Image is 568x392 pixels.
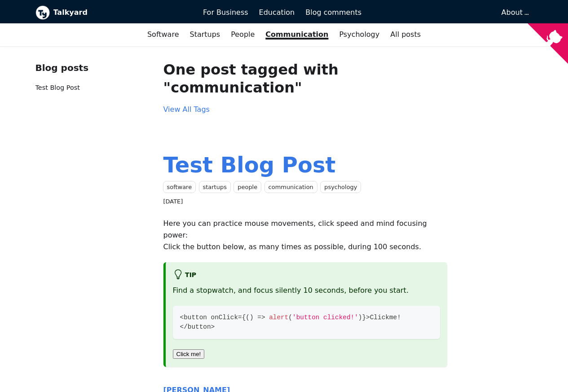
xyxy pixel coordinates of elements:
[320,181,361,193] a: psychology
[502,8,528,17] a: About
[300,5,367,20] a: Blog comments
[163,61,448,97] h1: One post tagged with "communication"
[142,27,185,42] a: Software
[53,7,190,18] b: Talkyard
[358,314,362,321] span: )
[389,314,397,321] span: me
[173,349,205,359] button: Click me!
[198,5,254,20] a: For Business
[397,314,401,321] span: !
[259,8,295,17] span: Education
[180,314,184,321] span: <
[184,314,238,321] span: button onClick
[163,198,183,205] time: [DATE]
[173,285,440,296] p: Find a stopwatch, and focus silently 10 seconds, before you start.
[35,5,50,20] img: Talkyard logo
[163,105,210,114] a: View All Tags
[257,314,265,321] span: =>
[184,323,188,330] span: /
[35,84,80,91] a: Test Blog Post
[366,314,370,321] span: >
[163,181,196,193] a: software
[305,8,361,17] span: Blog comments
[163,218,448,253] p: Here you can practice mouse movements, click speed and mind focusing power: Click the button belo...
[370,314,389,321] span: Click
[254,5,300,20] a: Education
[269,314,288,321] span: alert
[173,269,440,282] h5: tip
[362,314,366,321] span: }
[211,323,215,330] span: >
[163,152,336,177] a: Test Blog Post
[35,61,149,75] div: Blog posts
[264,181,317,193] a: communication
[35,5,190,20] a: Talkyard logoTalkyard
[260,27,334,42] a: Communication
[288,314,292,321] span: (
[246,314,250,321] span: (
[35,61,149,101] nav: Blog recent posts navigation
[385,27,426,42] a: All posts
[203,8,248,17] span: For Business
[225,27,260,42] a: People
[199,181,231,193] a: startups
[188,323,211,330] span: button
[292,314,358,321] span: 'button clicked!'
[233,181,261,193] a: people
[334,27,385,42] a: Psychology
[250,314,254,321] span: )
[184,27,225,42] a: Startups
[238,314,242,321] span: =
[242,314,246,321] span: {
[180,323,184,330] span: <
